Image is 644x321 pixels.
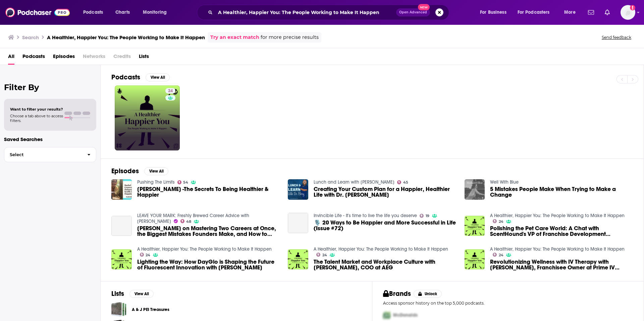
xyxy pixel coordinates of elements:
[490,186,633,198] a: 5 Mistakes People Make When Trying to Make a Change
[559,7,584,18] button: open menu
[210,34,259,41] a: Try an exact match
[165,88,175,93] a: 24
[493,253,503,257] a: 24
[111,73,140,81] h2: Podcasts
[513,7,559,18] button: open menu
[177,180,189,184] a: 54
[426,214,429,217] span: 19
[180,219,192,223] a: 48
[168,88,173,94] span: 24
[111,302,126,317] a: A & J PEI Treasures
[111,167,168,175] a: EpisodesView All
[183,181,188,184] span: 54
[621,5,635,20] button: Show profile menu
[475,7,515,18] button: open menu
[465,216,485,236] img: Polishing the Pet Care World: A Chat with ScentHound's VP of Franchise Development Tony Nicholson
[203,5,455,20] div: Search podcasts, credits, & more...
[22,51,45,65] a: Podcasts
[111,290,124,298] h2: Lists
[129,290,154,298] button: View All
[8,51,14,65] span: All
[146,73,170,81] button: View All
[137,179,175,185] a: Pushing The Limits
[53,51,75,65] a: Episodes
[4,152,82,157] span: Select
[418,4,430,10] span: New
[314,213,417,218] a: Invincible Life - It's time to live the life you deserve
[314,259,457,270] a: The Talent Market and Workplace Culture with Chris Rakel, COO at AEG
[518,8,550,17] span: For Podcasters
[215,7,396,18] input: Search podcasts, credits, & more...
[111,216,132,236] a: Rachel Johnson on Mastering Two Careers at Once, the Biggest Mistakes Founders Make, and How to C...
[621,5,635,20] span: Logged in as abbymayo
[137,186,280,198] span: [PERSON_NAME] -The Secrets To Being Healthier & Happier
[111,7,134,18] a: Charts
[115,85,180,150] a: 24
[383,290,411,298] h2: Brands
[621,5,635,20] img: User Profile
[499,220,503,223] span: 24
[490,213,625,218] a: A Healthier, Happier You: The People Working to Make It Happen
[115,8,130,17] span: Charts
[465,249,485,270] img: Revolutionizing Wellness with IV Therapy with Dana Kupper, Franchisee Owner at Prime IV Hydration
[47,34,205,41] h3: A Healthier, Happier You: The People Working to Make It Happen
[137,259,280,270] a: Lighting the Way: How DayGlo is Shaping the Future of Fluorescent Innovation with Tom DiPietro
[137,226,280,237] span: [PERSON_NAME] on Mastering Two Careers at Once, the Biggest Mistakes Founders Make, and How to Co...
[602,7,612,18] a: Show notifications dropdown
[420,214,429,218] a: 19
[4,82,96,92] h2: Filter By
[499,254,503,257] span: 24
[288,179,308,200] a: Creating Your Custom Plan for a Happier, Healthier Life with Dr. Donna Hamilton
[490,226,633,237] a: Polishing the Pet Care World: A Chat with ScentHound's VP of Franchise Development Tony Nicholson
[78,7,112,18] button: open menu
[564,8,576,17] span: More
[490,259,633,270] span: Revolutionizing Wellness with IV Therapy with [PERSON_NAME], Franchisee Owner at Prime IV Hydration
[138,7,175,18] button: open menu
[397,180,408,184] a: 45
[322,254,327,257] span: 24
[316,253,327,257] a: 24
[261,34,319,41] span: for more precise results
[585,7,597,18] a: Show notifications dropdown
[403,181,408,184] span: 45
[396,8,430,16] button: Open AdvancedNew
[465,179,485,200] img: 5 Mistakes People Make When Trying to Make a Change
[186,220,191,223] span: 48
[111,73,170,81] a: PodcastsView All
[83,8,103,17] span: Podcasts
[314,220,457,231] span: 🎙️ 20 Ways to Be Happier and More Successful in Life (Issue #72)
[4,136,96,142] p: Saved Searches
[144,167,168,175] button: View All
[143,8,167,17] span: Monitoring
[111,290,154,298] a: ListsView All
[490,226,633,237] span: Polishing the Pet Care World: A Chat with ScentHound's VP of Franchise Development [PERSON_NAME]
[10,107,63,112] span: Want to filter your results?
[314,186,457,198] a: Creating Your Custom Plan for a Happier, Healthier Life with Dr. Donna Hamilton
[288,249,308,270] img: The Talent Market and Workplace Culture with Chris Rakel, COO at AEG
[139,51,149,65] a: Lists
[288,213,308,233] a: 🎙️ 20 Ways to Be Happier and More Successful in Life (Issue #72)
[414,290,442,298] button: Unlock
[490,246,625,252] a: A Healthier, Happier You: The People Working to Make It Happen
[314,179,394,185] a: Lunch and Learn with Dr. Berry
[83,51,105,65] span: Networks
[4,147,96,162] button: Select
[630,5,635,10] svg: Add a profile image
[314,186,457,198] span: Creating Your Custom Plan for a Happier, Healthier Life with Dr. [PERSON_NAME]
[5,6,70,19] img: Podchaser - Follow, Share and Rate Podcasts
[480,8,506,17] span: For Business
[111,249,132,270] img: Lighting the Way: How DayGlo is Shaping the Future of Fluorescent Innovation with Tom DiPietro
[22,34,39,41] h3: Search
[314,259,457,270] span: The Talent Market and Workplace Culture with [PERSON_NAME], COO at AEG
[111,179,132,200] a: Rachel Grunwell -The Secrets To Being Healthier & Happier
[490,259,633,270] a: Revolutionizing Wellness with IV Therapy with Dana Kupper, Franchisee Owner at Prime IV Hydration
